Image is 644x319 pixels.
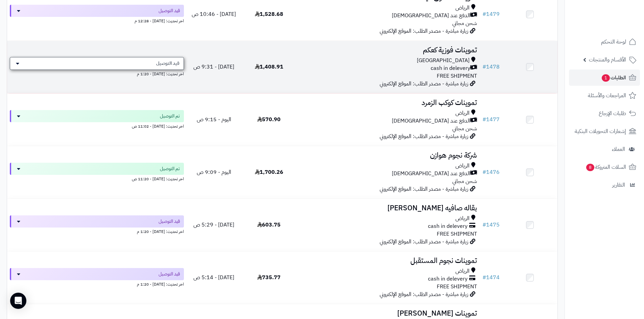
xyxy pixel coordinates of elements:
span: التقارير [612,180,625,190]
span: FREE SHIPMENT [437,283,477,291]
h3: تموينات نجوم المستقبل [299,257,477,265]
a: التقارير [569,177,640,193]
a: المراجعات والأسئلة [569,87,640,104]
div: اخر تحديث: [DATE] - 12:28 م [10,17,184,24]
span: السلات المتروكة [586,162,626,172]
span: تم التوصيل [160,113,180,119]
img: logo-2.png [598,17,638,31]
span: طلبات الإرجاع [599,109,626,118]
span: FREE SHIPMENT [437,230,477,238]
span: اليوم - 9:09 ص [197,168,231,176]
span: [DATE] - 10:46 ص [192,10,236,18]
a: #1478 [482,63,500,71]
span: cash in delevery [428,275,468,283]
span: قيد التوصيل [159,7,180,14]
span: شحن مجاني [452,19,477,27]
span: # [482,115,486,124]
span: الدفع عند [DEMOGRAPHIC_DATA] [392,12,470,20]
span: لوحة التحكم [601,37,626,47]
a: #1475 [482,221,500,229]
span: 735.77 [257,273,281,282]
a: طلبات الإرجاع [569,105,640,122]
span: الرياض [455,109,470,117]
a: لوحة التحكم [569,34,640,50]
span: زيارة مباشرة - مصدر الطلب: الموقع الإلكتروني [380,238,468,246]
span: 603.75 [257,221,281,229]
span: قيد التوصيل [159,218,180,225]
span: الأقسام والمنتجات [589,55,626,64]
div: اخر تحديث: [DATE] - 1:20 م [10,70,184,77]
span: cash in delevery [428,222,468,230]
span: # [482,10,486,18]
span: العملاء [612,144,625,154]
span: 570.90 [257,115,281,124]
span: # [482,168,486,176]
span: 1,528.68 [255,10,283,18]
a: #1477 [482,115,500,124]
span: اليوم - 9:15 ص [197,115,231,124]
span: [GEOGRAPHIC_DATA] [417,57,470,64]
span: 8 [586,164,594,171]
span: # [482,221,486,229]
span: [DATE] - 5:14 ص [193,273,234,282]
span: زيارة مباشرة - مصدر الطلب: الموقع الإلكتروني [380,132,468,140]
span: 1,408.91 [255,63,283,71]
span: الطلبات [601,73,626,82]
span: زيارة مباشرة - مصدر الطلب: الموقع الإلكتروني [380,80,468,88]
span: 1 [602,74,610,82]
span: [DATE] - 5:29 ص [193,221,234,229]
a: #1479 [482,10,500,18]
a: السلات المتروكة8 [569,159,640,175]
h3: تموينات [PERSON_NAME] [299,310,477,317]
span: الرياض [455,215,470,222]
h3: تموينات فوزية كعكم [299,46,477,54]
div: اخر تحديث: [DATE] - 11:20 ص [10,175,184,182]
div: اخر تحديث: [DATE] - 1:20 م [10,280,184,287]
span: زيارة مباشرة - مصدر الطلب: الموقع الإلكتروني [380,185,468,193]
a: العملاء [569,141,640,157]
span: الرياض [455,162,470,170]
span: FREE SHIPMENT [437,72,477,80]
h3: تموينات كوكب الزمرد [299,99,477,107]
div: اخر تحديث: [DATE] - 1:20 م [10,228,184,235]
span: شحن مجاني [452,125,477,133]
span: الرياض [455,267,470,275]
span: زيارة مباشرة - مصدر الطلب: الموقع الإلكتروني [380,290,468,298]
span: cash in delevery [431,64,470,72]
span: # [482,273,486,282]
span: زيارة مباشرة - مصدر الطلب: الموقع الإلكتروني [380,27,468,35]
a: الطلبات1 [569,70,640,86]
span: [DATE] - 9:31 ص [193,63,234,71]
h3: بقاله صافيه [PERSON_NAME] [299,204,477,212]
h3: شركة نجوم هوازن [299,152,477,159]
span: قيد التوصيل [156,60,180,67]
span: تم التوصيل [160,165,180,172]
a: إشعارات التحويلات البنكية [569,123,640,139]
span: الدفع عند [DEMOGRAPHIC_DATA] [392,170,470,178]
div: Open Intercom Messenger [10,293,26,309]
span: # [482,63,486,71]
span: الرياض [455,4,470,12]
span: إشعارات التحويلات البنكية [575,127,626,136]
div: اخر تحديث: [DATE] - 11:02 ص [10,122,184,129]
span: 1,700.26 [255,168,283,176]
a: #1474 [482,273,500,282]
span: شحن مجاني [452,177,477,185]
a: #1476 [482,168,500,176]
span: الدفع عند [DEMOGRAPHIC_DATA] [392,117,470,125]
span: قيد التوصيل [159,271,180,277]
span: المراجعات والأسئلة [588,91,626,100]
